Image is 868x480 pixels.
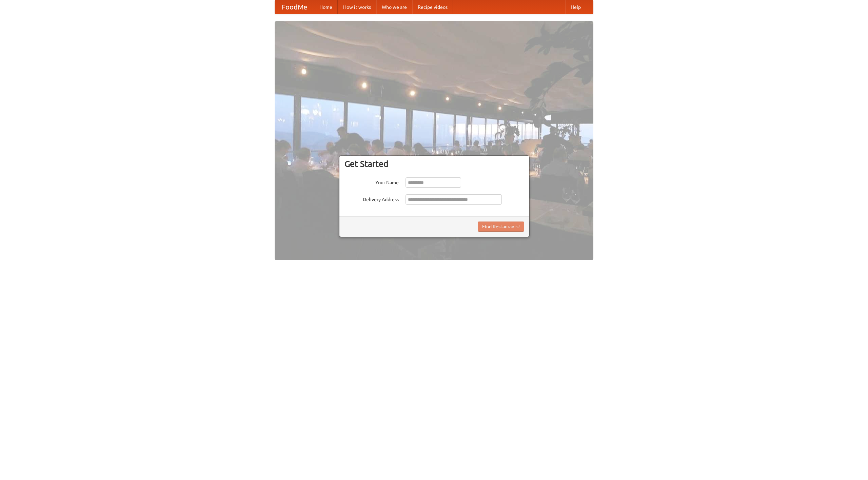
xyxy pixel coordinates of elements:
button: Find Restaurants! [478,222,524,232]
a: How it works [338,0,376,14]
a: Who we are [376,0,412,14]
label: Your Name [344,177,399,186]
a: Help [565,0,586,14]
a: FoodMe [275,0,314,14]
label: Delivery Address [344,194,399,203]
a: Recipe videos [412,0,453,14]
h3: Get Started [344,159,524,169]
a: Home [314,0,338,14]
